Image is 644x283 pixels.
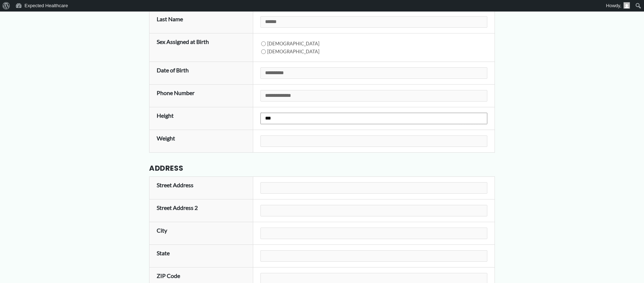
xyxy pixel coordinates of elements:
label: [DEMOGRAPHIC_DATA] [261,49,319,54]
label: State [157,250,170,256]
label: [DEMOGRAPHIC_DATA] [261,41,319,46]
label: Date of Birth [157,67,189,73]
label: Sex Assigned at Birth [157,38,209,45]
label: ZIP Code [157,272,180,279]
label: Last Name [157,15,183,22]
label: Weight [157,135,175,141]
h3: Address [149,163,495,176]
label: City [157,227,167,234]
label: Phone Number [157,89,194,96]
label: Street Address 2 [157,204,198,211]
input: [DEMOGRAPHIC_DATA] [261,49,266,54]
label: Street Address [157,181,193,188]
input: [DEMOGRAPHIC_DATA] [261,41,266,46]
label: Height [157,112,174,119]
